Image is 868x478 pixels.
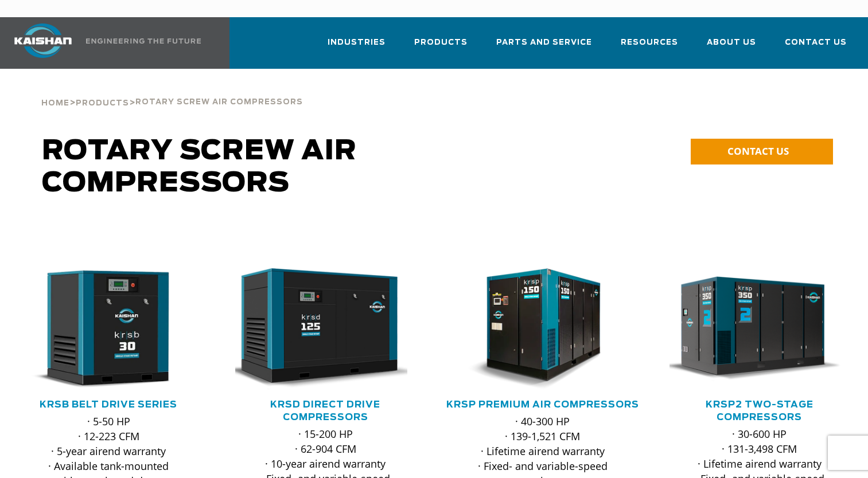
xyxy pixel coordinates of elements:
[328,36,386,49] span: Industries
[661,268,842,390] img: krsp350
[10,268,190,390] img: krsb30
[41,100,69,107] span: Home
[621,36,678,49] span: Resources
[444,268,625,390] img: krsp150
[41,69,303,112] div: > >
[707,36,756,49] span: About Us
[706,400,813,422] a: KRSP2 Two-Stage Compressors
[496,28,592,66] a: Parts and Service
[707,28,756,66] a: About Us
[86,38,201,44] img: Engineering the future
[40,400,177,409] a: KRSB Belt Drive Series
[42,138,357,197] span: Rotary Screw Air Compressors
[785,36,847,49] span: Contact Us
[785,28,847,66] a: Contact Us
[76,100,129,107] span: Products
[727,144,789,158] span: CONTACT US
[227,268,407,390] img: krsd125
[41,97,69,108] a: Home
[621,28,678,66] a: Resources
[496,36,592,49] span: Parts and Service
[446,400,639,409] a: KRSP Premium Air Compressors
[76,97,129,108] a: Products
[670,268,850,390] div: krsp350
[328,28,386,66] a: Industries
[135,99,303,106] span: Rotary Screw Air Compressors
[18,268,198,390] div: krsb30
[691,139,833,164] a: CONTACT US
[453,268,633,390] div: krsp150
[235,268,415,390] div: krsd125
[414,28,468,66] a: Products
[270,400,380,422] a: KRSD Direct Drive Compressors
[414,36,468,49] span: Products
